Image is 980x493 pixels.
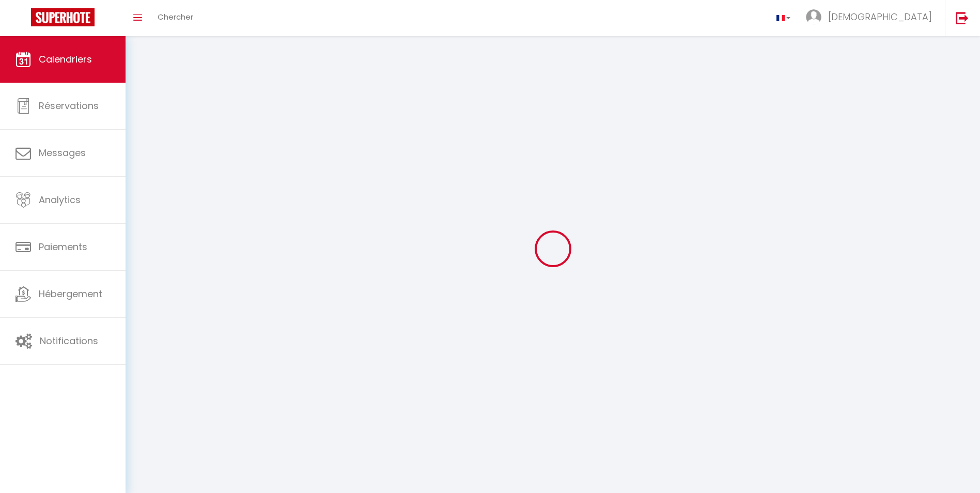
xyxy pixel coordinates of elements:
[158,11,193,22] span: Chercher
[39,240,87,253] span: Paiements
[40,334,98,347] span: Notifications
[956,11,969,24] img: logout
[806,9,821,25] img: ...
[31,8,95,26] img: Super Booking
[39,287,102,300] span: Hébergement
[828,10,932,23] span: [DEMOGRAPHIC_DATA]
[39,193,81,206] span: Analytics
[39,53,92,66] span: Calendriers
[39,146,86,159] span: Messages
[39,99,99,112] span: Réservations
